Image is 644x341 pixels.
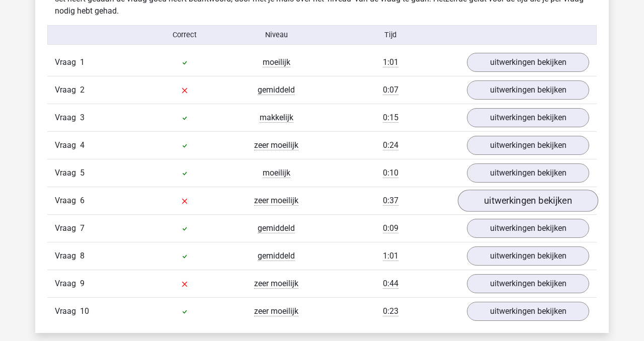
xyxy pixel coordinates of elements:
[383,113,398,123] span: 0:15
[383,251,398,261] span: 1:01
[258,85,295,95] span: gemiddeld
[383,57,398,67] span: 1:01
[263,57,290,67] span: moeilijk
[258,251,295,261] span: gemiddeld
[467,302,589,321] a: uitwerkingen bekijken
[139,30,231,41] div: Correct
[383,279,398,289] span: 0:44
[258,223,295,233] span: gemiddeld
[55,250,80,262] span: Vraag
[80,196,85,205] span: 6
[80,113,85,122] span: 3
[80,279,85,288] span: 9
[383,196,398,206] span: 0:37
[467,219,589,238] a: uitwerkingen bekijken
[80,306,89,316] span: 10
[55,84,80,96] span: Vraag
[254,196,298,206] span: zeer moeilijk
[263,168,290,178] span: moeilijk
[383,168,398,178] span: 0:10
[55,278,80,290] span: Vraag
[383,306,398,316] span: 0:23
[55,305,80,317] span: Vraag
[80,57,85,67] span: 1
[467,246,589,266] a: uitwerkingen bekijken
[322,30,459,41] div: Tijd
[80,140,85,150] span: 4
[467,163,589,183] a: uitwerkingen bekijken
[80,168,85,178] span: 5
[383,140,398,150] span: 0:24
[467,108,589,127] a: uitwerkingen bekijken
[55,195,80,207] span: Vraag
[260,113,293,123] span: makkelijk
[80,223,85,233] span: 7
[230,30,322,41] div: Niveau
[458,190,598,212] a: uitwerkingen bekijken
[383,85,398,95] span: 0:07
[80,251,85,261] span: 8
[55,222,80,234] span: Vraag
[55,167,80,179] span: Vraag
[55,112,80,124] span: Vraag
[467,53,589,72] a: uitwerkingen bekijken
[254,306,298,316] span: zeer moeilijk
[467,80,589,100] a: uitwerkingen bekijken
[254,279,298,289] span: zeer moeilijk
[80,85,85,95] span: 2
[254,140,298,150] span: zeer moeilijk
[55,56,80,68] span: Vraag
[467,136,589,155] a: uitwerkingen bekijken
[383,223,398,233] span: 0:09
[467,274,589,293] a: uitwerkingen bekijken
[55,139,80,151] span: Vraag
